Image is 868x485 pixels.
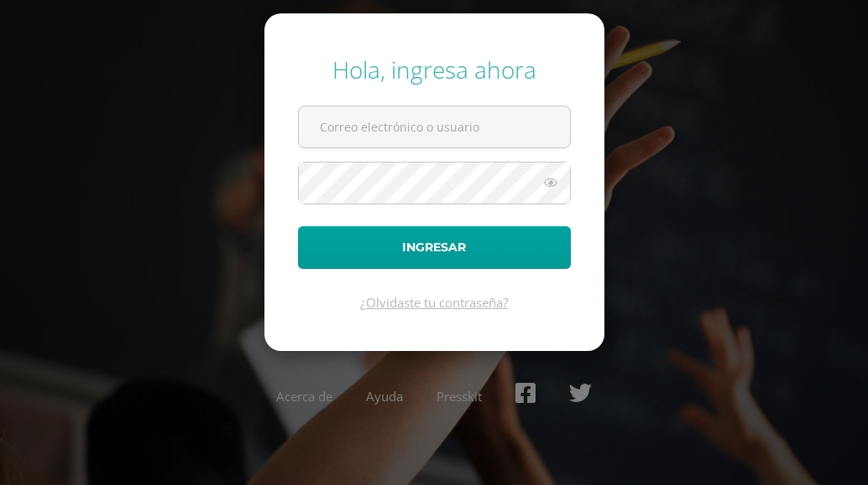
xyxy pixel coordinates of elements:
[299,107,570,148] input: Correo electrónico o usuario
[298,54,571,86] div: Hola, ingresa ahora
[369,388,405,404] a: Ayuda
[362,296,506,312] a: ¿Olvidaste tu contraseña?
[298,228,571,271] button: Ingresar
[438,388,482,404] a: Presskit
[280,388,336,404] a: Acerca de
